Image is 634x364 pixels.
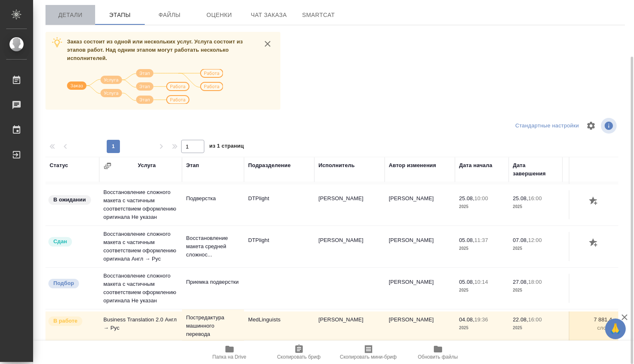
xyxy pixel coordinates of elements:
[150,10,189,20] span: Файлы
[209,141,244,153] span: из 1 страниц
[474,316,488,323] p: 19:36
[587,194,601,208] button: Добавить оценку
[513,279,528,285] p: 27.08,
[459,161,492,170] div: Дата начала
[528,195,542,201] p: 16:00
[567,244,612,253] p: страница
[474,237,488,243] p: 11:37
[567,286,612,295] p: страница
[513,161,558,178] div: Дата завершения
[459,279,474,285] p: 05.08,
[99,226,182,267] td: Восстановление сложного макета с частичным соответствием оформлению оригинала Англ → Рус
[474,195,488,201] p: 10:00
[314,232,385,261] td: [PERSON_NAME]
[103,162,112,170] button: Сгруппировать
[213,354,246,360] span: Папка на Drive
[513,244,558,253] p: 2025
[199,10,239,20] span: Оценки
[99,311,182,340] td: Business Translation 2.0 Англ → Рус
[587,236,601,250] button: Добавить оценку
[186,278,240,286] p: Приемка подверстки
[459,324,505,332] p: 2025
[53,237,67,246] p: Сдан
[513,286,558,295] p: 2025
[53,279,74,287] p: Подбор
[528,316,542,323] p: 16:00
[459,237,474,243] p: 05.08,
[249,10,289,20] span: Чат заказа
[403,341,473,364] button: Обновить файлы
[567,278,612,286] p: 0
[513,237,528,243] p: 07.08,
[264,341,334,364] button: Скопировать бриф
[385,311,455,340] td: [PERSON_NAME]
[459,244,505,253] p: 2025
[474,279,488,285] p: 10:14
[608,320,622,338] span: 🙏
[513,120,581,132] div: split button
[567,316,612,324] p: 7 881,4
[567,236,612,244] p: 185
[385,190,455,219] td: [PERSON_NAME]
[385,274,455,303] td: [PERSON_NAME]
[50,161,68,170] div: Статус
[567,324,612,332] p: слово
[605,318,626,339] button: 🙏
[513,324,558,332] p: 2025
[99,184,182,225] td: Восстановление сложного макета с частичным соответствием оформлению оригинала Не указан
[186,161,199,170] div: Этап
[314,190,385,219] td: [PERSON_NAME]
[53,196,86,204] p: В ожидании
[195,341,264,364] button: Папка на Drive
[567,194,612,203] p: 185
[186,194,240,203] p: Подверстка
[299,10,338,20] span: SmartCat
[334,341,403,364] button: Скопировать мини-бриф
[138,161,156,170] div: Услуга
[53,317,77,325] p: В работе
[67,38,243,61] span: Заказ состоит из одной или нескольких услуг. Услуга состоит из этапов работ. Над одним этапом мог...
[459,203,505,211] p: 2025
[100,10,140,20] span: Этапы
[459,286,505,295] p: 2025
[389,161,436,170] div: Автор изменения
[528,279,542,285] p: 18:00
[244,311,314,340] td: MedLinguists
[244,190,314,219] td: DTPlight
[277,354,321,360] span: Скопировать бриф
[567,203,612,211] p: Страница А4
[261,38,274,50] button: close
[459,316,474,323] p: 04.08,
[186,234,240,259] p: Восстановление макета средней сложнос...
[459,195,474,201] p: 25.08,
[385,232,455,261] td: [PERSON_NAME]
[513,203,558,211] p: 2025
[513,316,528,323] p: 22.08,
[418,354,458,360] span: Обновить файлы
[99,268,182,309] td: Восстановление сложного макета с частичным соответствием оформлению оригинала Не указан
[248,161,291,170] div: Подразделение
[314,311,385,340] td: [PERSON_NAME]
[244,232,314,261] td: DTPlight
[318,161,355,170] div: Исполнитель
[340,354,397,360] span: Скопировать мини-бриф
[513,195,528,201] p: 25.08,
[50,10,90,20] span: Детали
[528,237,542,243] p: 12:00
[186,314,240,338] p: Постредактура машинного перевода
